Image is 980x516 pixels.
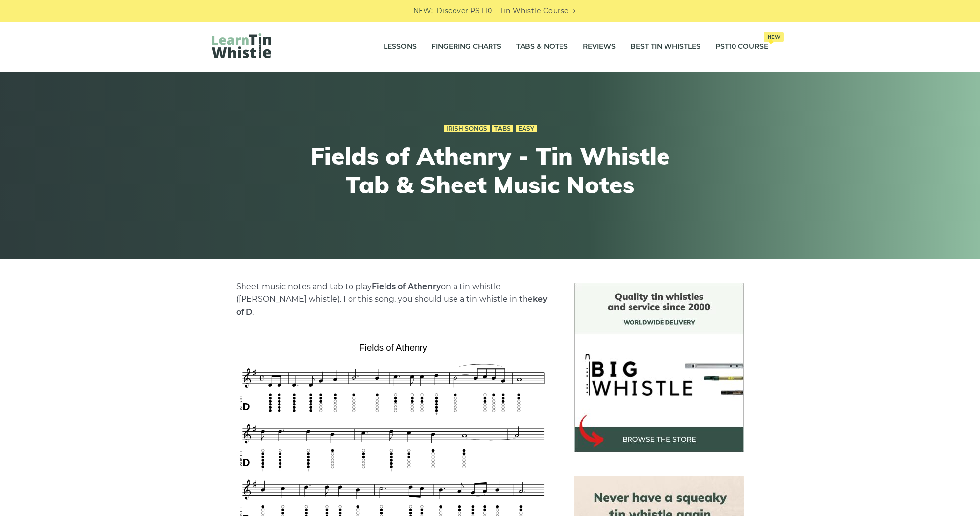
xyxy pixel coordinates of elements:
p: Sheet music notes and tab to play on a tin whistle ([PERSON_NAME] whistle). For this song, you sh... [236,280,551,319]
a: Tabs [492,125,513,133]
img: LearnTinWhistle.com [212,33,271,58]
a: Reviews [583,35,616,59]
a: Lessons [384,35,417,59]
a: PST10 CourseNew [715,35,768,59]
a: Irish Songs [444,125,490,133]
a: Easy [516,125,537,133]
a: Fingering Charts [431,35,501,59]
img: BigWhistle Tin Whistle Store [574,283,744,452]
h1: Fields of Athenry - Tin Whistle Tab & Sheet Music Notes [309,142,671,199]
span: New [764,32,784,42]
strong: Fields of Athenry [372,282,441,291]
a: Best Tin Whistles [630,35,700,59]
a: Tabs & Notes [516,35,568,59]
